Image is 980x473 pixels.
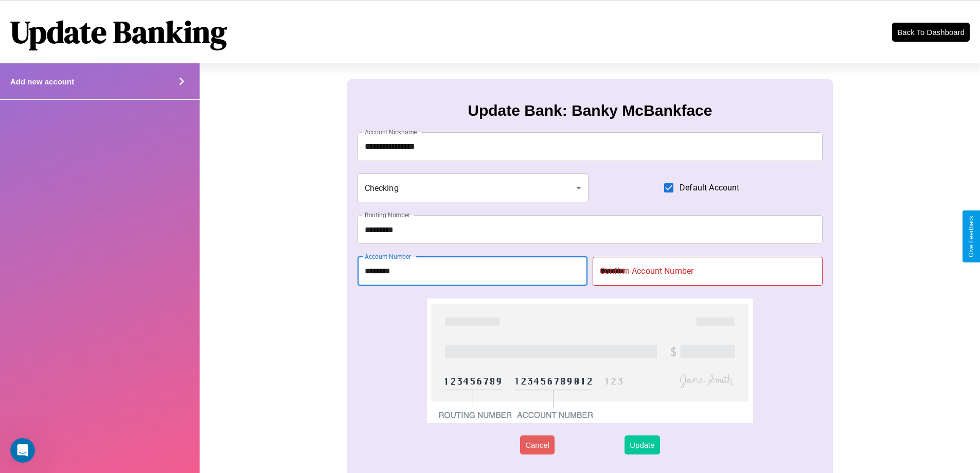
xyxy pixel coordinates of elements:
[365,252,411,261] label: Account Number
[892,23,970,42] button: Back To Dashboard
[365,211,410,219] label: Routing Number
[625,435,660,454] button: Update
[365,128,417,136] label: Account Nickname
[520,435,555,454] button: Cancel
[358,173,589,202] div: Checking
[10,11,227,53] h1: Update Banking
[427,299,753,423] img: check
[968,216,975,257] div: Give Feedback
[10,438,35,463] iframe: Intercom live chat
[468,102,712,119] h3: Update Bank: Banky McBankface
[10,77,74,86] h4: Add new account
[680,182,739,194] span: Default Account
